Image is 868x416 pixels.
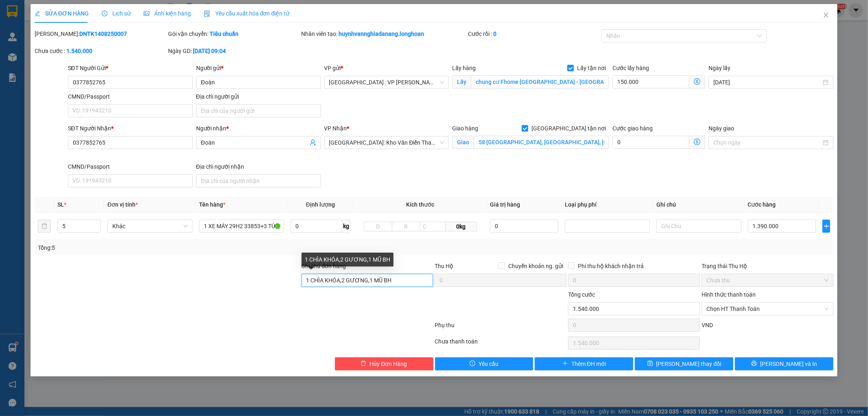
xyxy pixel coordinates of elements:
div: Tổng: 5 [38,243,335,252]
b: 0 [493,31,496,37]
span: kg [342,220,350,233]
b: 1.540.000 [66,48,92,54]
input: D [364,222,392,231]
span: [PHONE_NUMBER] [3,25,62,39]
button: save[PERSON_NAME] thay đổi [635,357,733,370]
span: [PERSON_NAME] và In [760,359,817,368]
b: Tiêu chuẩn [210,31,238,37]
th: Loại phụ phí [562,197,653,213]
span: Lịch sử [102,10,131,17]
span: Phí thu hộ khách nhận trả [575,262,647,271]
span: Giao [452,136,474,149]
span: save [647,361,653,367]
span: Tên hàng [199,201,225,208]
span: Hủy Đơn Hàng [370,359,407,368]
span: [GEOGRAPHIC_DATA] tận nơi [528,124,609,133]
span: dollar-circle [694,78,700,85]
input: VD: Bàn, Ghế [199,220,284,233]
div: Địa chỉ người gửi [196,92,321,101]
span: Lấy [452,75,471,88]
span: picture [144,11,149,16]
span: plus [823,223,830,229]
span: Thêm ĐH mới [571,359,606,368]
label: Ngày giao [708,125,734,132]
span: Tổng cước [568,291,595,298]
div: SĐT Người Gửi [68,64,193,73]
label: Hình thức thanh toán [702,291,756,298]
span: Mã đơn: DNTK1408250004 [3,53,85,75]
label: Cước giao hàng [612,125,653,132]
div: [PERSON_NAME]: [35,29,166,38]
div: 1 CHÌA KHÓA,2 GƯƠNG,1 MŨ BH [302,253,394,266]
label: Ngày lấy [708,65,730,71]
span: Giao hàng [452,125,478,132]
span: Khác [112,220,188,232]
span: exclamation-circle [470,361,475,367]
button: plusThêm ĐH mới [535,357,633,370]
span: Cước hàng [748,201,776,208]
span: printer [751,361,757,367]
th: Ghi chú [653,197,745,213]
span: edit [35,11,40,16]
div: Nhân viên tạo: [302,29,467,38]
div: VP gửi [324,64,449,73]
span: Chọn HT Thanh Toán [706,303,829,315]
span: Yêu cầu xuất hóa đơn điện tử [204,10,290,17]
input: R [392,222,420,231]
span: Định lượng [306,201,335,208]
input: Ghi Chú [656,220,741,233]
div: CMND/Passport [68,162,193,171]
span: Lấy tận nơi [574,64,609,73]
img: icon [204,11,210,17]
input: Lấy tận nơi [471,75,609,88]
input: Địa chỉ của người gửi [196,104,321,117]
span: Chuyển khoản ng. gửi [505,262,566,271]
input: Cước lấy hàng [612,75,689,88]
span: Yêu cầu [479,359,498,368]
span: Hà Nội: Kho Văn Điển Thanh Trì [329,136,444,149]
b: DNTK1408250007 [79,31,127,37]
span: 0kg [446,222,477,231]
span: Giá trị hàng [490,201,520,208]
span: Đơn vị tính [107,201,138,208]
span: 0109597835 [114,29,165,35]
b: huynhvannghiadanang.longhoan [339,31,424,37]
div: CMND/Passport [68,92,193,101]
div: Chưa cước : [35,46,166,55]
span: SỬA ĐƠN HÀNG [35,10,89,17]
div: Địa chỉ người nhận [196,162,321,171]
button: plus [822,220,830,233]
input: Địa chỉ của người nhận [196,174,321,187]
input: Ghi chú đơn hàng [302,274,433,287]
span: plus [562,361,568,367]
div: Trạng thái Thu Hộ [702,262,833,271]
div: Chưa thanh toán [434,337,568,351]
strong: CSKH: [22,25,43,32]
label: Cước lấy hàng [612,65,649,71]
span: Thu Hộ [435,263,453,269]
strong: PHIẾU DÁN LÊN HÀNG [32,4,139,15]
button: printer[PERSON_NAME] và In [735,357,833,370]
span: Chưa thu [706,274,829,286]
input: Giao tận nơi [474,136,609,149]
div: Gói vận chuyển: [168,29,300,38]
span: close [823,12,829,18]
span: delete [361,361,366,367]
b: [DATE] 09:04 [193,48,226,54]
button: delete [38,220,51,233]
span: Đà Nẵng : VP Thanh Khê [329,76,444,88]
span: clock-circle [102,11,107,16]
div: Người gửi [196,64,321,73]
span: Kích thước [406,201,434,208]
div: Người nhận [196,124,321,133]
div: SĐT Người Nhận [68,124,193,133]
strong: MST: [114,29,129,35]
span: user-add [310,139,316,146]
span: CÔNG TY TNHH CHUYỂN PHÁT NHANH BẢO AN [63,17,112,47]
span: VND [702,322,713,328]
span: dollar-circle [694,139,700,145]
span: Ảnh kiện hàng [144,10,191,17]
button: Close [815,4,837,27]
div: Ngày GD: [168,46,300,55]
button: deleteHủy Đơn Hàng [335,357,433,370]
